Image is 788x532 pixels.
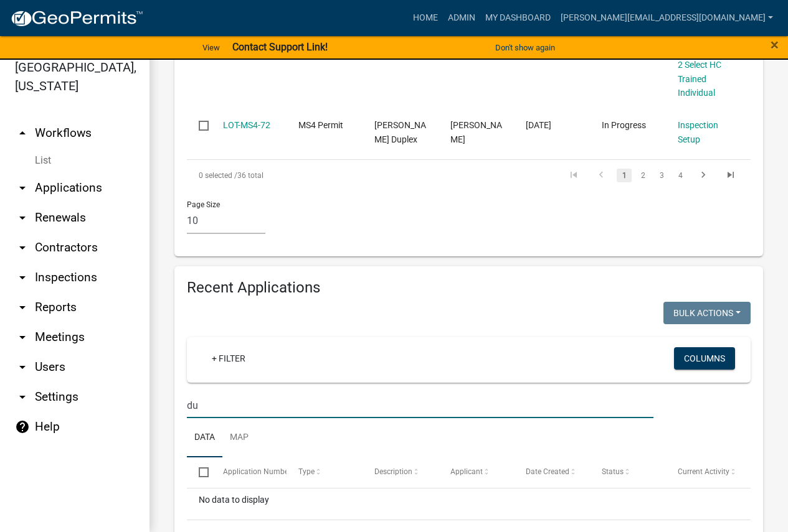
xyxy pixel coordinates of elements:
[617,169,632,182] a: 1
[408,6,443,30] a: Home
[222,418,256,458] a: Map
[187,279,751,297] h4: Recent Applications
[678,60,721,98] a: 2 Select HC Trained Individual
[602,467,624,476] span: Status
[665,457,741,487] datatable-header-cell: Current Activity
[15,390,30,404] i: arrow_drop_down
[514,457,590,487] datatable-header-cell: Date Created
[635,169,650,182] a: 2
[202,347,255,370] a: + Filter
[663,302,751,324] button: Bulk Actions
[187,457,211,487] datatable-header-cell: Select
[678,120,718,144] a: Inspection Setup
[771,37,779,52] button: Close
[654,169,669,182] a: 3
[15,240,30,255] i: arrow_drop_down
[719,169,743,182] a: go to last page
[589,169,613,182] a: go to previous page
[691,169,715,182] a: go to next page
[15,300,30,315] i: arrow_drop_down
[771,36,779,54] span: ×
[438,457,514,487] datatable-header-cell: Applicant
[287,457,363,487] datatable-header-cell: Type
[199,171,237,180] span: 0 selected /
[602,120,646,130] span: In Progress
[443,6,480,30] a: Admin
[615,165,634,186] li: page 1
[15,419,30,434] i: help
[15,330,30,345] i: arrow_drop_down
[298,120,343,130] span: MS4 Permit
[674,347,735,370] button: Columns
[374,120,426,144] span: Hubbard Duplex
[223,467,291,476] span: Application Number
[480,6,556,30] a: My Dashboard
[450,467,483,476] span: Applicant
[15,210,30,225] i: arrow_drop_down
[678,467,729,476] span: Current Activity
[187,393,653,418] input: Search for applications
[450,120,502,144] span: Kenny Burkholder
[187,488,751,520] div: No data to display
[197,37,225,58] a: View
[363,457,439,487] datatable-header-cell: Description
[298,467,315,476] span: Type
[187,418,222,458] a: Data
[671,165,690,186] li: page 4
[187,160,408,191] div: 36 total
[634,165,652,186] li: page 2
[374,467,412,476] span: Description
[652,165,671,186] li: page 3
[673,169,688,182] a: 4
[556,6,778,30] a: [PERSON_NAME][EMAIL_ADDRESS][DOMAIN_NAME]
[526,467,569,476] span: Date Created
[15,360,30,375] i: arrow_drop_down
[223,120,270,130] a: LOT-MS4-72
[590,457,666,487] datatable-header-cell: Status
[211,457,287,487] datatable-header-cell: Application Number
[526,120,551,130] span: 11/18/2024
[490,37,560,58] button: Don't show again
[562,169,586,182] a: go to first page
[15,180,30,195] i: arrow_drop_down
[15,270,30,285] i: arrow_drop_down
[232,41,328,53] strong: Contact Support Link!
[15,126,30,141] i: arrow_drop_up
